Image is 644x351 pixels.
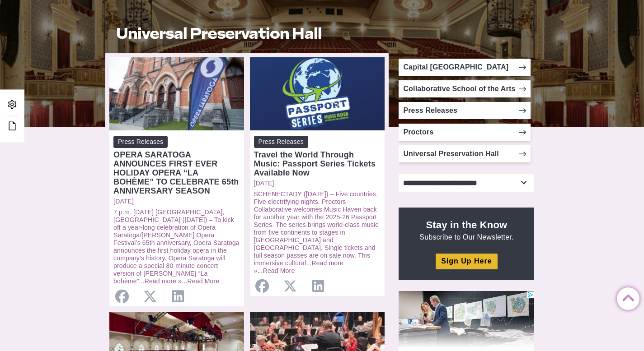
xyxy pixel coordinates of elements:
[254,190,379,267] a: SCHENECTADY ([DATE]) – Five countries. Five electrifying nights. Proctors Collaborative welcomes ...
[263,267,295,274] a: Read More
[113,150,240,195] div: OPERA SARATOGA ANNOUNCES FIRST EVER HOLIDAY OPERA “LA BOHÈME” TO CELEBRATE 65th ANNIVERSARY SEASON
[116,25,378,42] h1: Universal Preservation Hall
[113,136,240,195] a: Press Releases OPERA SARATOGA ANNOUNCES FIRST EVER HOLIDAY OPERA “LA BOHÈME” TO CELEBRATE 65th AN...
[399,59,531,76] a: Capital [GEOGRAPHIC_DATA]
[145,277,182,285] a: Read more »
[399,102,531,119] a: Press Releases
[5,118,20,135] a: Edit this Post/Page
[113,198,240,205] a: [DATE]
[254,150,381,177] div: Travel the World Through Music: Passport Series Tickets Available Now
[426,219,508,231] strong: Stay in the Know
[187,277,219,285] a: Read More
[399,174,534,192] select: Select category
[254,136,308,148] span: Press Releases
[113,136,168,148] span: Press Releases
[254,136,381,177] a: Press Releases Travel the World Through Music: Passport Series Tickets Available Now
[113,208,240,285] a: 7 p.m. [DATE] [GEOGRAPHIC_DATA], [GEOGRAPHIC_DATA] ([DATE]) – To kick off a year-long celebration...
[399,145,531,162] a: Universal Preservation Hall
[254,190,381,275] p: ...
[113,208,240,285] p: ...
[409,218,523,242] p: Subscribe to Our Newsletter.
[617,288,635,306] a: Back to Top
[436,254,497,269] a: Sign Up Here
[5,97,20,113] a: Admin Area
[399,124,531,141] a: Proctors
[399,80,531,97] a: Collaborative School of the Arts
[254,180,381,187] a: [DATE]
[254,259,344,274] a: Read more »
